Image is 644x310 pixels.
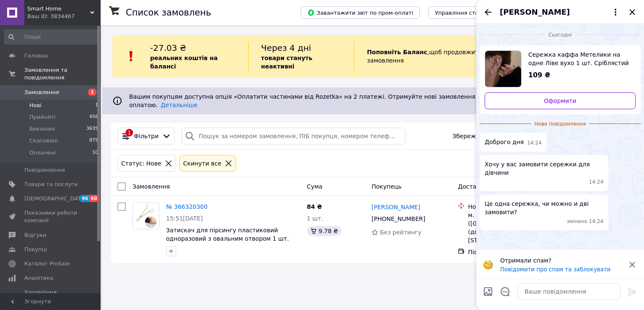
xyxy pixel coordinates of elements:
div: Нова Пошта [468,202,555,211]
a: Оформити [485,92,636,109]
div: , щоб продовжити отримувати замовлення [354,42,546,71]
span: Замовлення та повідомлення [24,66,101,81]
img: 6768638967_w640_h640_serga-kaffa-babochki.jpg [485,51,521,87]
button: Повідомити про спам та заблокувати [500,266,610,273]
input: Пошук за номером замовлення, ПІБ покупця, номером телефону, Email, номером накладної [182,128,405,144]
b: реальних коштів на балансі [150,55,218,70]
div: 9.78 ₴ [307,226,341,236]
span: Покупці [24,246,47,253]
span: 109 ₴ [528,71,551,79]
span: Каталог ProSale [24,260,70,268]
span: -27.03 ₴ [150,43,186,53]
b: товари стануть неактивні [261,55,312,70]
span: Збережені фільтри: [452,132,514,140]
h1: Список замовлень [126,8,211,18]
span: Повідомлення [24,166,65,174]
span: Доброго дня [485,138,524,147]
img: Фото товару [133,203,159,229]
span: Сережка каффа Метелики на одне Ліве вухо 1 шт. Сріблястий [528,50,629,67]
div: Cкинути все [182,159,223,168]
p: Отримали спам? [500,256,622,265]
span: 84 ₴ [307,203,322,210]
input: Пошук [4,29,99,45]
span: Замовлення [132,183,170,190]
button: Завантажити звіт по пром-оплаті [301,6,420,19]
div: Статус: Нове [119,159,163,168]
span: Завантажити звіт по пром-оплаті [307,9,413,16]
a: Затискач для пірсингу пластиковий одноразовий з овальним отвором 1 шт. Білий [166,227,289,250]
img: :face_with_monocle: [483,260,493,270]
span: Хочу у вас замовити сережки для дівчини [485,160,603,177]
span: Управління статусами [435,10,499,16]
span: Головна [24,52,48,60]
span: 60 [89,195,99,202]
span: 1 [95,102,98,109]
button: Відкрити шаблони відповідей [500,286,511,297]
span: 96 [80,195,89,202]
button: Закрити [627,7,637,17]
span: Нові [29,102,42,109]
span: 10 [92,149,98,157]
span: Відгуки [24,231,46,239]
span: Фільтри [134,132,158,140]
a: Фото товару [132,202,159,229]
span: 1 [88,89,96,96]
span: 14:24 12.10.2025 [527,139,542,147]
span: змінено [567,218,589,225]
span: Прийняті [29,113,55,121]
span: 14:24 12.10.2025 [589,179,604,186]
a: Детальніше [161,102,197,108]
span: [DEMOGRAPHIC_DATA] [24,195,86,202]
span: Через 4 дні [261,43,312,53]
a: № 366320300 [166,203,208,210]
button: [PERSON_NAME] [500,7,621,18]
div: [PHONE_NUMBER] [370,213,427,225]
img: :exclamation: [125,50,138,63]
span: 15:51[DATE] [166,215,203,222]
span: Це одна сережка, чи можно и дві замовити? [485,200,603,216]
span: Показники роботи компанії [24,209,78,224]
a: Переглянути товар [485,50,636,87]
span: Вашим покупцям доступна опція «Оплатити частинами від Rozetka» на 2 платежі. Отримуйте нові замов... [129,93,592,108]
span: Оплачені [29,149,56,157]
span: Покупець [371,183,401,190]
span: Smart Home [27,5,90,13]
span: Виконані [29,125,55,133]
span: 458 [89,113,98,121]
a: [PERSON_NAME] [371,203,420,211]
span: Управління сайтом [24,289,78,304]
div: Післяплата [468,248,555,256]
span: 14:24 12.10.2025 [589,218,604,225]
span: Нове повідомлення [531,121,589,128]
div: м. [GEOGRAPHIC_DATA] ([GEOGRAPHIC_DATA].), №60 (до 30 кг): вул. [STREET_ADDRESS] [468,211,555,244]
span: Аналітика [24,274,53,282]
button: Управління статусами [428,6,506,19]
div: Ваш ID: 3834467 [27,13,101,20]
span: Без рейтингу [380,229,421,236]
div: 12.10.2025 [480,30,641,39]
span: Доставка та оплата [458,183,519,190]
span: Замовлення [24,89,59,96]
button: Назад [483,7,493,17]
span: 875 [89,137,98,144]
b: Поповніть Баланс [367,49,427,55]
span: Товари та послуги [24,181,78,188]
span: 1 шт. [307,215,323,222]
span: Cума [307,183,322,190]
span: 3635 [86,125,98,133]
span: Сьогодні [545,32,575,39]
span: Скасовані [29,137,58,144]
span: [PERSON_NAME] [500,7,570,18]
